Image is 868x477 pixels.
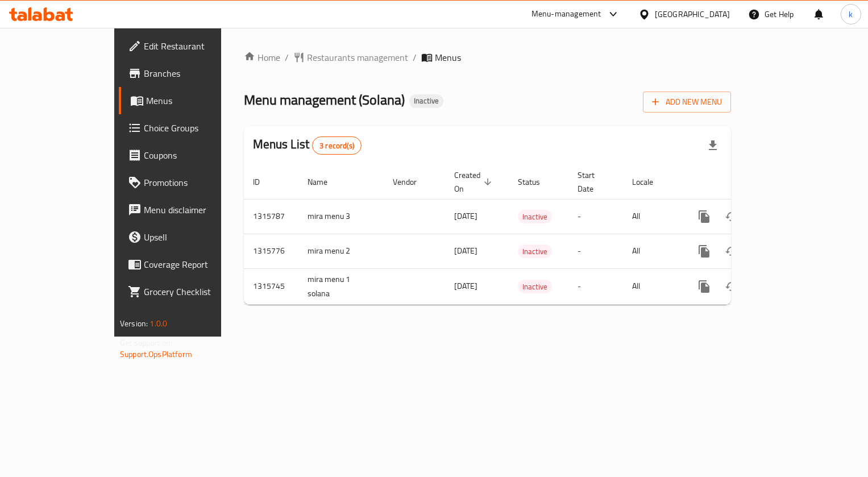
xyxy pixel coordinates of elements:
span: Start Date [578,168,609,196]
span: Choice Groups [144,121,250,135]
span: Coverage Report [144,258,250,271]
th: Actions [682,165,809,200]
a: Edit Restaurant [119,32,259,60]
div: Inactive [518,244,552,258]
span: Inactive [518,210,552,223]
button: Change Status [718,273,745,300]
td: - [568,234,623,268]
span: Grocery Checklist [144,285,250,298]
span: Menu management ( Solana ) [244,87,405,113]
span: Vendor [393,175,431,189]
a: Home [244,51,280,64]
span: [DATE] [454,209,477,223]
button: more [691,273,718,300]
span: Coupons [144,148,250,162]
a: Coupons [119,142,259,169]
td: - [568,268,623,304]
span: Version: [120,316,148,331]
td: 1315745 [244,268,298,304]
span: Status [518,175,555,189]
li: / [285,51,289,64]
button: Add New Menu [643,92,731,113]
a: Grocery Checklist [119,278,259,305]
nav: breadcrumb [244,51,731,64]
div: Inactive [409,94,443,108]
td: All [623,199,682,234]
span: Restaurants management [307,51,408,64]
span: Menu disclaimer [144,203,250,217]
span: Menus [435,51,461,64]
span: Name [308,175,342,189]
span: Inactive [518,245,552,258]
table: enhanced table [244,165,809,305]
span: [DATE] [454,243,477,258]
button: more [691,203,718,230]
span: Edit Restaurant [144,39,250,53]
div: Menu-management [531,7,601,21]
a: Promotions [119,169,259,196]
a: Branches [119,60,259,87]
span: Created On [454,168,495,196]
td: mira menu 1 solana [298,268,384,304]
td: mira menu 2 [298,234,384,268]
span: k [849,8,853,20]
span: Inactive [409,96,443,106]
span: ID [253,175,275,189]
span: 1.0.0 [149,316,167,331]
a: Menus [119,87,259,114]
button: more [691,238,718,265]
span: 3 record(s) [313,140,361,151]
span: Get support on: [120,335,172,350]
span: [DATE] [454,279,477,293]
span: Menus [146,94,250,107]
span: Add New Menu [652,95,722,109]
a: Coverage Report [119,251,259,278]
td: mira menu 3 [298,199,384,234]
li: / [413,51,417,64]
a: Restaurants management [293,51,408,64]
span: Upsell [144,230,250,244]
td: 1315787 [244,199,298,234]
a: Menu disclaimer [119,196,259,223]
span: Locale [632,175,668,189]
a: Choice Groups [119,114,259,142]
td: All [623,234,682,268]
div: Export file [699,132,726,159]
td: - [568,199,623,234]
a: Support.OpsPlatform [120,347,192,362]
td: 1315776 [244,234,298,268]
span: Branches [144,67,250,80]
h2: Menus List [253,136,362,155]
div: Inactive [518,210,552,223]
div: [GEOGRAPHIC_DATA] [655,8,730,20]
button: Change Status [718,203,745,230]
a: Upsell [119,223,259,251]
span: Promotions [144,176,250,189]
span: Inactive [518,280,552,293]
td: All [623,268,682,304]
